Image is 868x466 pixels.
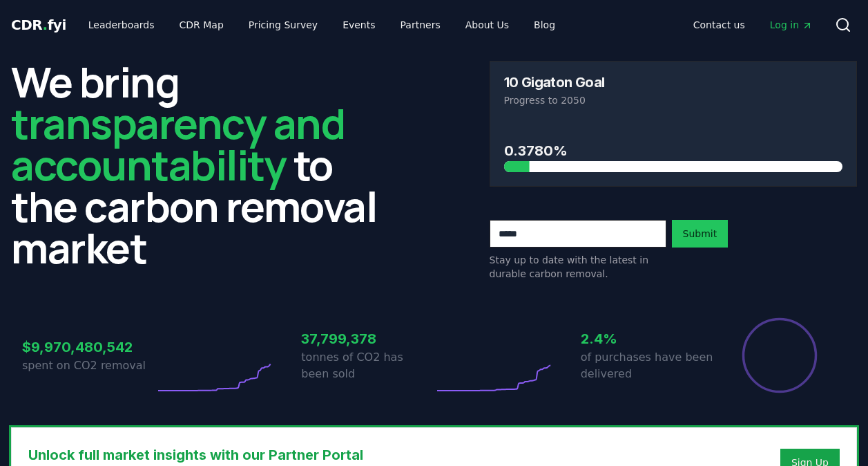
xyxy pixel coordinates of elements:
span: transparency and accountability [11,95,345,193]
span: CDR fyi [11,17,66,33]
h3: 37,799,378 [301,328,434,349]
h3: 0.3780% [504,140,843,161]
a: About Us [454,12,520,37]
h3: Unlock full market insights with our Partner Portal [28,445,630,465]
nav: Main [77,12,566,37]
h3: 10 Gigaton Goal [504,75,605,89]
span: Log in [770,18,813,32]
h3: 2.4% [581,328,713,349]
button: Submit [672,220,729,248]
p: Stay up to date with the latest in durable carbon removal. [490,253,666,281]
p: tonnes of CO2 has been sold [301,349,434,382]
p: of purchases have been delivered [581,349,713,382]
a: CDR Map [168,12,235,37]
a: Events [331,12,386,37]
a: Blog [523,12,566,37]
p: Progress to 2050 [504,93,843,107]
h3: $9,970,480,542 [22,337,155,357]
a: Partners [389,12,452,37]
p: spent on CO2 removal [22,357,155,374]
a: Pricing Survey [238,12,329,37]
a: Leaderboards [77,12,166,37]
a: Contact us [682,12,756,37]
h2: We bring to the carbon removal market [11,61,379,268]
span: . [43,17,48,33]
nav: Main [682,12,824,37]
div: Percentage of sales delivered [741,317,818,394]
a: Log in [759,12,824,37]
a: CDR.fyi [11,15,66,35]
